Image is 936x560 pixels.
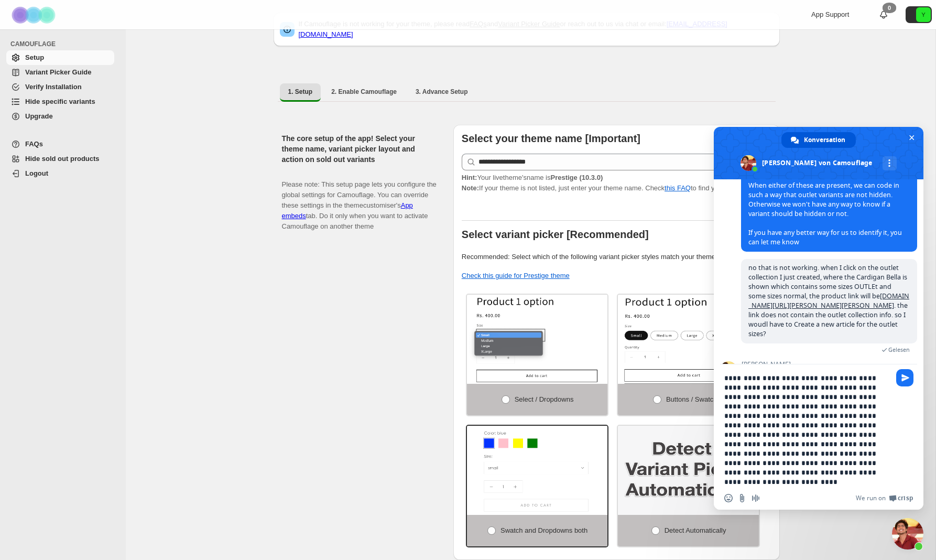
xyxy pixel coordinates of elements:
a: this FAQ [665,184,691,192]
a: Check this guide for Prestige theme [462,272,570,279]
img: Swatch and Dropdowns both [467,426,608,515]
span: Variant Picker Guide [25,68,91,76]
img: Detect Automatically [618,426,759,515]
span: 1. Setup [288,88,313,96]
strong: Note: [462,184,479,192]
text: Y [921,12,926,18]
a: Hide specific variants [6,94,114,109]
span: Konversation [804,132,845,148]
span: We run on [856,494,886,502]
span: Gelesen [888,346,910,353]
b: Select your theme name [Important] [462,133,640,144]
div: Mehr Kanäle [883,156,897,170]
span: Hide sold out products [25,155,100,163]
span: Datei senden [738,494,746,502]
span: Logout [25,169,48,177]
strong: Hint: [462,174,477,181]
span: Hide specific variants [25,98,95,105]
span: Detect Automatically [665,526,726,534]
a: 0 [878,9,889,20]
button: Avatar with initials Y [906,6,932,23]
span: Swatch and Dropdowns both [500,526,587,534]
span: Buttons / Swatches [666,395,724,403]
strong: Prestige (10.3.0) [550,174,603,181]
a: We run onCrisp [856,494,913,502]
span: Your live theme's name is [462,174,603,181]
span: no that is not working. when I click on the outlet collection I just created, where the Cardigan ... [748,263,909,338]
span: [PERSON_NAME] [741,361,917,368]
span: Select / Dropdowns [515,395,574,403]
a: Verify Installation [6,80,114,94]
img: Buttons / Swatches [618,295,759,384]
span: Verify Installation [25,83,82,91]
textarea: Verfassen Sie Ihre Nachricht… [724,373,890,487]
span: Chat schließen [906,132,917,143]
p: If your theme is not listed, just enter your theme name. Check to find your theme name. [462,173,771,193]
span: Crisp [898,494,913,502]
p: Please note: This setup page lets you configure the global settings for Camouflage. You can overr... [282,169,437,232]
span: 2. Enable Camouflage [331,88,397,96]
div: 0 [883,3,896,13]
a: Logout [6,166,114,181]
p: Recommended: Select which of the following variant picker styles match your theme. [462,252,771,262]
p: If Camouflage is not working for your theme, please read and or reach out to us via chat or email: [299,19,774,40]
h2: The core setup of the app! Select your theme name, variant picker layout and action on sold out v... [282,133,437,165]
a: [DOMAIN_NAME][URL][PERSON_NAME][PERSON_NAME] [748,292,909,310]
span: CAMOUFLAGE [10,40,118,48]
span: FAQs [25,140,43,148]
img: Select / Dropdowns [467,295,608,384]
b: Select variant picker [Recommended] [462,229,649,240]
span: Avatar with initials Y [916,7,931,22]
span: App Support [811,10,849,18]
span: 3. Advance Setup [416,88,468,96]
a: Hide sold out products [6,152,114,166]
a: Upgrade [6,109,114,124]
a: Variant Picker Guide [6,65,114,80]
span: Audionachricht aufzeichnen [752,494,760,502]
span: Upgrade [25,112,53,120]
img: Camouflage [8,1,61,29]
span: Setup [25,53,44,61]
span: Senden Sie [896,369,913,386]
div: Konversation [781,132,856,148]
a: FAQs [6,137,114,152]
div: Chat schließen [892,518,923,550]
a: Setup [6,50,114,65]
span: Einen Emoji einfügen [724,494,733,502]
